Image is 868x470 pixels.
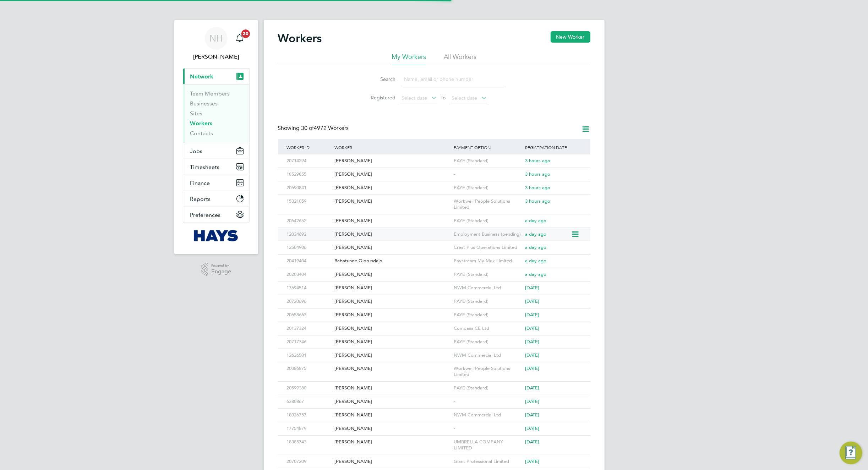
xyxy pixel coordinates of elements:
div: PAYE (Standard) [452,295,524,308]
a: 17694514[PERSON_NAME]NWM Commercial Ltd[DATE] [285,281,583,287]
div: [PERSON_NAME] [333,181,452,195]
span: [DATE] [525,325,539,331]
span: a day ago [525,271,546,277]
a: 20714294[PERSON_NAME]PAYE (Standard)3 hours ago [285,154,583,160]
div: 20714294 [285,154,333,168]
div: - [452,395,524,408]
div: Payment Option [452,139,524,155]
div: 17754879 [285,422,333,435]
span: [DATE] [525,398,539,404]
a: 12504906[PERSON_NAME]Crest Plus Operations Limiteda day ago [285,241,583,247]
div: Worker ID [285,139,333,155]
div: [PERSON_NAME] [333,362,452,375]
div: [PERSON_NAME] [333,349,452,362]
h2: Workers [278,31,322,45]
span: [DATE] [525,412,539,418]
a: 18385743[PERSON_NAME]UMBRELLA-COMPANY LIMITED[DATE] [285,435,583,441]
div: Giant Professional Limited [452,455,524,468]
a: 20642652[PERSON_NAME]PAYE (Standard)a day ago [285,214,583,220]
a: 20717746[PERSON_NAME]PAYE (Standard)[DATE] [285,335,583,341]
div: [PERSON_NAME] [333,409,452,422]
a: 18026757[PERSON_NAME]NWM Commercial Ltd[DATE] [285,408,583,414]
div: [PERSON_NAME] [333,214,452,228]
a: 20599380[PERSON_NAME]PAYE (Standard)[DATE] [285,381,583,387]
span: [DATE] [525,458,539,464]
div: [PERSON_NAME] [333,154,452,168]
span: Select date [402,95,427,101]
span: To [439,93,448,102]
div: Registration Date [523,139,583,155]
a: 17754879[PERSON_NAME]-[DATE] [285,422,583,428]
div: Crest Plus Operations Limited [452,241,524,254]
div: PAYE (Standard) [452,181,524,195]
span: [DATE] [525,285,539,291]
a: 20707209[PERSON_NAME]Giant Professional Limited[DATE] [285,455,583,461]
span: NH [209,34,223,43]
span: [DATE] [525,385,539,391]
div: 20599380 [285,382,333,395]
div: Workwell People Solutions Limited [452,195,524,214]
a: 15321059[PERSON_NAME]Workwell People Solutions Limited3 hours ago [285,195,583,201]
div: 15321059 [285,195,333,208]
div: 17694514 [285,282,333,295]
a: 20720696[PERSON_NAME]PAYE (Standard)[DATE] [285,295,583,301]
div: 20720696 [285,295,333,308]
div: 6380867 [285,395,333,408]
div: Employment Business (pending) [452,228,524,241]
div: PAYE (Standard) [452,308,524,322]
label: Registered [364,94,396,101]
div: [PERSON_NAME] [333,422,452,435]
input: Name, email or phone number [401,72,504,86]
span: Timesheets [190,164,220,170]
div: [PERSON_NAME] [333,195,452,208]
span: 3 hours ago [525,158,550,164]
a: 20419404Babatunde OlorundajoPaystream My Max Limiteda day ago [285,254,583,260]
span: Engage [211,269,231,275]
div: [PERSON_NAME] [333,382,452,395]
span: [DATE] [525,298,539,304]
div: [PERSON_NAME] [333,168,452,181]
button: Jobs [183,143,249,159]
a: Powered byEngage [201,263,231,276]
div: 12626501 [285,349,333,362]
button: Reports [183,191,249,207]
a: Go to home page [183,230,250,241]
span: 3 hours ago [525,185,550,191]
span: 3 hours ago [525,171,550,177]
span: a day ago [525,231,546,237]
div: Worker [333,139,452,155]
button: Network [183,69,249,84]
div: UMBRELLA-COMPANY LIMITED [452,436,524,455]
div: 20086875 [285,362,333,375]
div: [PERSON_NAME] [333,395,452,408]
span: Select date [452,95,477,101]
div: [PERSON_NAME] [333,322,452,335]
a: Sites [190,110,203,117]
a: 6380867[PERSON_NAME]-[DATE] [285,395,583,401]
div: 18529855 [285,168,333,181]
a: 12034692[PERSON_NAME]Employment Business (pending)a day ago [285,228,571,234]
a: 20203404[PERSON_NAME]PAYE (Standard)a day ago [285,268,583,274]
span: Finance [190,180,210,186]
button: New Worker [551,31,590,43]
div: 20642652 [285,214,333,228]
a: Contacts [190,130,213,137]
div: [PERSON_NAME] [333,268,452,281]
a: 20137324[PERSON_NAME]Compass CE Ltd[DATE] [285,322,583,328]
span: 4972 Workers [301,125,349,132]
div: [PERSON_NAME] [333,295,452,308]
a: NH[PERSON_NAME] [183,27,250,61]
div: PAYE (Standard) [452,382,524,395]
div: [PERSON_NAME] [333,241,452,254]
div: [PERSON_NAME] [333,228,452,241]
div: [PERSON_NAME] [333,308,452,322]
div: Babatunde Olorundajo [333,255,452,268]
nav: Main navigation [174,20,258,254]
button: Engage Resource Center [840,442,862,464]
div: PAYE (Standard) [452,154,524,168]
span: Jobs [190,148,203,154]
li: All Workers [444,53,476,65]
span: Reports [190,196,211,202]
div: - [452,422,524,435]
button: Finance [183,175,249,191]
